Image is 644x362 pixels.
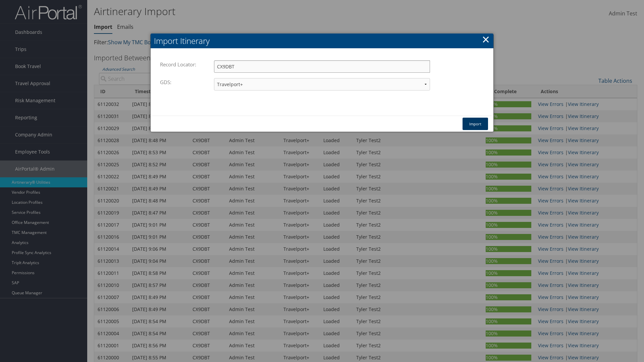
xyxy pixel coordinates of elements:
[482,33,490,46] a: ×
[160,58,200,71] label: Record Locator:
[160,76,175,88] label: GDS:
[151,34,493,48] h2: Import Itinerary
[463,118,488,130] button: Import
[214,60,430,73] input: Enter the Record Locator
